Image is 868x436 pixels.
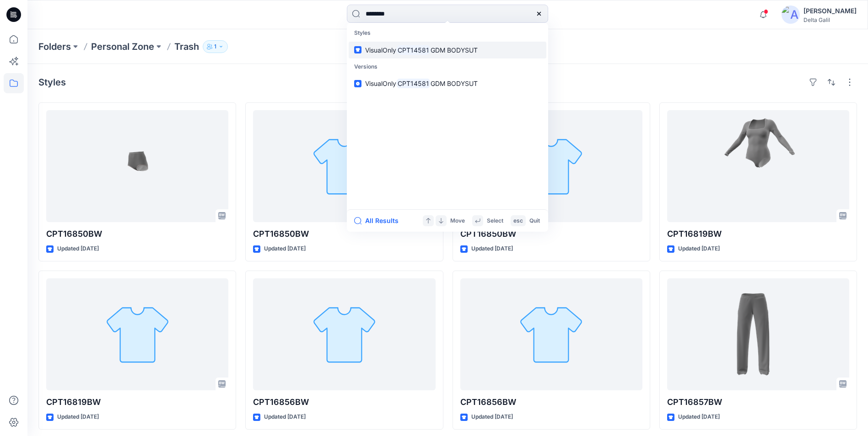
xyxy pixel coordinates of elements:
span: VisualOnly [365,80,396,87]
p: CPT16850BW [46,228,228,240]
p: CPT16819BW [46,396,228,409]
p: Updated [DATE] [678,412,720,422]
button: 1 [203,40,228,53]
div: [PERSON_NAME] [803,5,857,16]
p: Updated [DATE] [471,244,513,254]
a: CPT16819BW [667,110,849,222]
p: Updated [DATE] [678,244,720,254]
mark: CPT14581 [396,45,431,55]
p: CPT16850BW [460,228,642,240]
a: CPT16850BW [460,110,642,222]
p: Updated [DATE] [57,412,99,422]
span: VisualOnly [365,46,396,54]
p: Updated [DATE] [264,412,306,422]
a: Folders [38,40,71,53]
a: CPT16856BW [253,278,435,390]
p: Updated [DATE] [57,244,99,254]
p: Styles [349,25,546,42]
p: esc [513,216,523,226]
a: VisualOnlyCPT14581GDM BODYSUT [349,42,546,58]
a: CPT16856BW [460,278,642,390]
a: Personal Zone [91,40,154,53]
p: Trash [174,40,199,53]
p: CPT16850BW [253,228,435,240]
span: GDM BODYSUT [431,80,478,87]
p: Updated [DATE] [471,412,513,422]
a: CPT16850BW [46,110,228,222]
p: CPT16856BW [460,396,642,409]
div: Delta Galil [803,16,857,23]
a: VisualOnlyCPT14581GDM BODYSUT [349,75,546,92]
p: Select [487,216,503,226]
a: CPT16819BW [46,278,228,390]
button: All Results [354,215,404,226]
a: CPT16850BW [253,110,435,222]
p: 1 [214,42,216,52]
span: GDM BODYSUT [431,46,478,54]
a: CPT16857BW [667,278,849,390]
p: Versions [349,58,546,75]
p: CPT16856BW [253,396,435,409]
p: Quit [529,216,540,226]
p: Move [450,216,465,226]
p: Updated [DATE] [264,244,306,254]
p: CPT16857BW [667,396,849,409]
img: avatar [782,5,800,24]
p: CPT16819BW [667,228,849,240]
mark: CPT14581 [396,78,431,89]
h4: Styles [38,77,66,88]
